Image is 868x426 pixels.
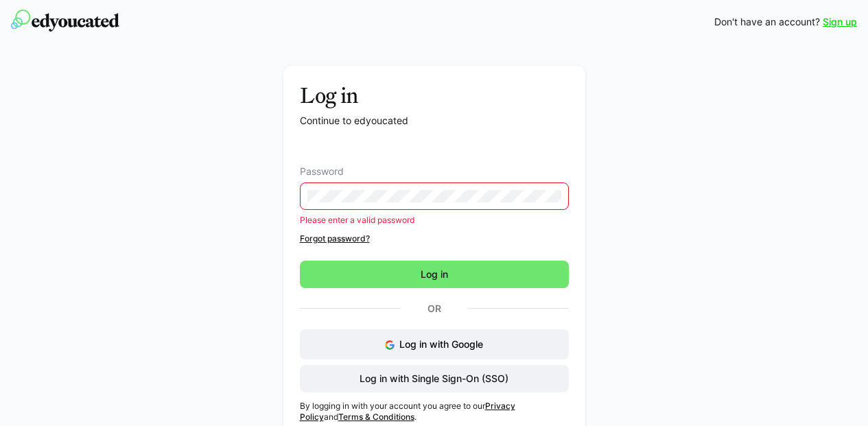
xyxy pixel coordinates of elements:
a: Forgot password? [300,233,569,244]
span: Please enter a valid password [300,215,414,225]
span: Log in [419,268,450,281]
p: Or [401,299,468,318]
a: Sign up [823,15,857,29]
p: Continue to edyoucated [300,114,569,128]
button: Log in [300,261,569,288]
img: edyoucated [11,10,119,32]
a: Privacy Policy [300,401,515,422]
span: Log in with Google [399,338,483,350]
button: Log in with Single Sign-On (SSO) [300,365,569,392]
button: Log in with Google [300,329,569,359]
span: Password [300,166,344,177]
h3: Log in [300,82,569,108]
p: By logging in with your account you agree to our and . [300,401,569,423]
a: Terms & Conditions [338,412,414,422]
span: Don't have an account? [714,15,820,29]
span: Log in with Single Sign-On (SSO) [357,372,511,386]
